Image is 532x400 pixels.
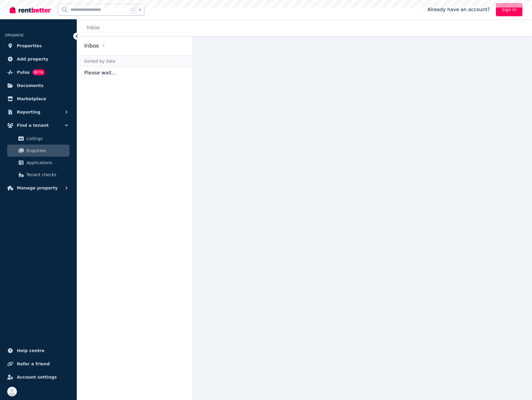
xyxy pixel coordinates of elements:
button: Find a tenant [5,119,72,131]
h2: Inbox [84,42,99,50]
a: Documents [5,80,72,92]
a: Add property [5,53,72,65]
span: Listings [26,135,67,142]
span: Enquiries [26,147,67,154]
span: Marketplace [17,95,46,102]
span: k [139,7,141,12]
span: Already have an account? [427,6,490,13]
span: Tenant checks [26,171,67,178]
img: RentBetter [10,5,51,14]
span: Find a tenant [17,122,49,129]
span: Help centre [17,347,45,354]
p: Please wait... [77,67,192,79]
span: Reporting [17,108,40,116]
span: Manage property [17,184,58,192]
a: Sign In [496,3,522,16]
a: Account settings [5,371,72,383]
a: Marketplace [5,93,72,105]
a: Refer a friend [5,358,72,370]
span: Add property [17,55,48,63]
span: Properties [17,42,42,49]
div: Sorted by date [77,55,192,67]
span: Documents [17,82,44,89]
a: Tenant checks [7,169,70,181]
span: ORGANISE [5,33,24,37]
a: Properties [5,40,72,52]
a: Help centre [5,345,72,357]
a: Applications [7,157,70,169]
span: BETA [32,69,45,75]
a: Listings [7,133,70,145]
span: Applications [26,159,67,166]
nav: Breadcrumb [77,19,107,36]
span: Account settings [17,373,57,381]
a: Enquiries [7,145,70,157]
span: Pulse [17,69,30,76]
button: Manage property [5,182,72,194]
button: Reporting [5,106,72,118]
a: Inbox [87,25,100,30]
span: Refer a friend [17,360,50,367]
a: PulseBETA [5,66,72,78]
